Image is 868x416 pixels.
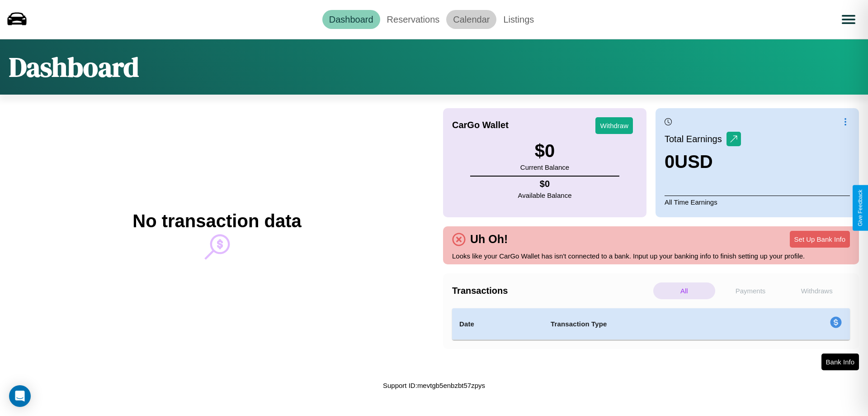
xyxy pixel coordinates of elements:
h4: Uh Oh! [466,233,512,246]
div: Open Intercom Messenger [9,385,31,407]
h4: Transactions [452,286,651,296]
p: Total Earnings [665,131,726,147]
button: Open menu [836,7,861,32]
p: Available Balance [518,189,572,201]
h4: Transaction Type [551,319,756,330]
p: Looks like your CarGo Wallet has isn't connected to a bank. Input up your banking info to finish ... [452,250,850,262]
a: Reservations [380,10,447,29]
h3: $ 0 [520,141,569,161]
a: Calendar [446,10,496,29]
h4: $ 0 [518,179,572,189]
button: Withdraw [595,117,633,134]
h3: 0 USD [665,152,741,172]
a: Listings [496,10,541,29]
p: Payments [720,282,782,299]
p: Current Balance [520,161,569,173]
div: Give Feedback [857,190,863,226]
p: All Time Earnings [665,196,850,208]
button: Bank Info [821,354,859,370]
h4: Date [459,319,536,330]
p: Support ID: mevtgb5enbzbt57zpys [383,379,485,392]
h4: CarGo Wallet [452,120,509,130]
h2: No transaction data [132,211,301,231]
p: Withdraws [786,282,848,299]
table: simple table [452,308,850,340]
h1: Dashboard [9,48,139,86]
a: Dashboard [322,10,380,29]
p: All [653,282,715,299]
button: Set Up Bank Info [790,231,850,248]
